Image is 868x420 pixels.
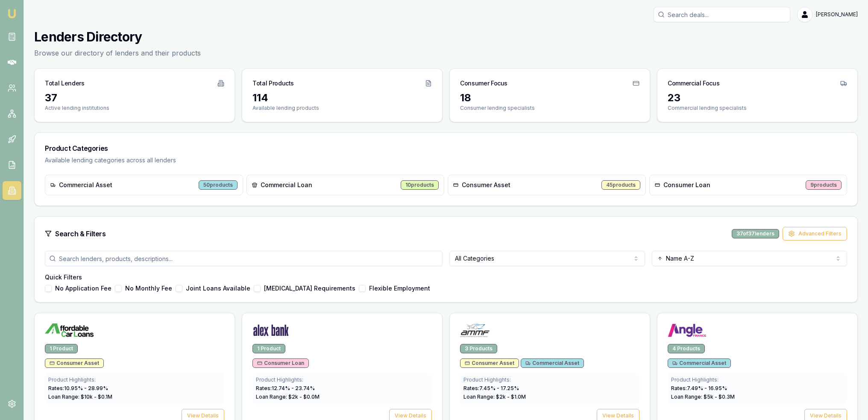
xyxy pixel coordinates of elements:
span: Loan Range: $ 2 k - $ 1.0 M [463,394,526,400]
span: Rates: 10.95 % - 28.99 % [48,385,108,391]
label: No Application Fee [55,285,111,291]
p: Available lending categories across all lenders [45,156,847,164]
span: Commercial Asset [672,360,726,367]
div: Product Highlights: [256,376,428,383]
span: Commercial Asset [59,181,112,189]
span: [PERSON_NAME] [816,11,858,18]
h3: Total Lenders [45,79,84,88]
button: Advanced Filters [783,227,847,241]
label: Joint Loans Available [186,285,250,291]
p: Browse our directory of lenders and their products [34,48,201,58]
p: Available lending products [252,105,432,112]
div: 9 products [806,180,842,190]
div: 10 products [401,180,439,190]
img: Angle Finance logo [668,323,707,337]
div: 37 [45,91,224,105]
h1: Lenders Directory [34,29,201,44]
p: Active lending institutions [45,105,224,112]
span: Commercial Asset [525,360,579,367]
h4: Quick Filters [45,273,847,282]
h3: Search & Filters [55,229,106,239]
span: Rates: 12.74 % - 23.74 % [256,385,315,391]
label: [MEDICAL_DATA] Requirements [264,285,355,291]
div: 37 of 37 lenders [732,229,779,238]
div: 1 Product [252,344,285,353]
span: Loan Range: $ 5 k - $ 0.3 M [671,394,735,400]
div: Product Highlights: [671,376,844,383]
div: 50 products [199,180,238,190]
div: 18 [460,91,639,105]
h3: Total Products [252,79,294,88]
img: emu-icon-u.png [7,9,17,19]
div: 23 [668,91,847,105]
div: 4 Products [668,344,705,353]
div: 114 [252,91,432,105]
span: Consumer Asset [462,181,510,189]
input: Search lenders, products, descriptions... [45,251,443,266]
span: Consumer Asset [50,360,99,367]
div: 45 products [601,180,640,190]
input: Search deals [654,7,790,22]
img: Affordable Car Loans logo [45,323,94,337]
img: Alex Bank logo [252,323,289,337]
div: 3 Products [460,344,497,353]
span: Rates: 7.49 % - 16.95 % [671,385,727,391]
span: Commercial Loan [261,181,312,189]
h3: Commercial Focus [668,79,719,88]
label: Flexible Employment [369,285,430,291]
label: No Monthly Fee [125,285,172,291]
p: Commercial lending specialists [668,105,847,112]
span: Consumer Loan [663,181,710,189]
span: Loan Range: $ 2 k - $ 0.0 M [256,394,320,400]
div: 1 Product [45,344,78,353]
div: Product Highlights: [48,376,221,383]
span: Consumer Loan [257,360,304,367]
h3: Consumer Focus [460,79,507,88]
span: Rates: 7.45 % - 17.25 % [463,385,519,391]
div: Product Highlights: [463,376,636,383]
p: Consumer lending specialists [460,105,639,112]
img: AMMF logo [460,323,490,337]
span: Loan Range: $ 10 k - $ 0.1 M [48,394,112,400]
span: Consumer Asset [465,360,514,367]
h3: Product Categories [45,143,847,153]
